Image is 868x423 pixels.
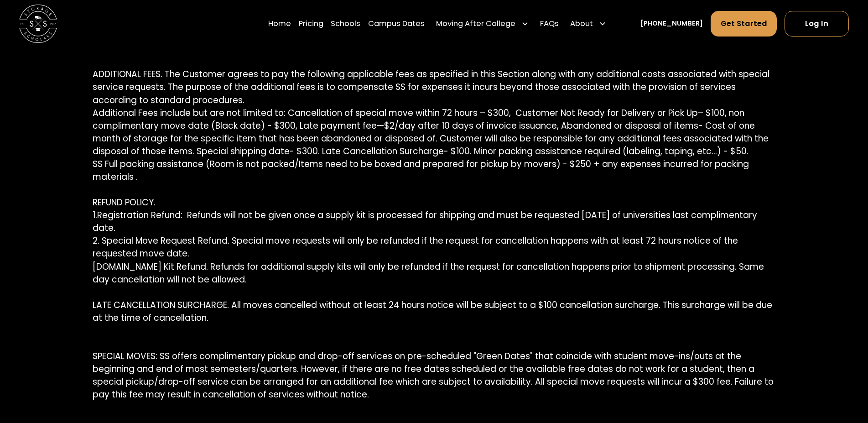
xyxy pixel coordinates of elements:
[711,11,777,37] a: Get Started
[432,10,533,37] div: Moving After College
[368,10,425,37] a: Campus Dates
[567,10,610,37] div: About
[19,5,57,42] img: Storage Scholars main logo
[540,10,559,37] a: FAQs
[570,18,593,30] div: About
[19,5,57,42] a: home
[331,10,360,37] a: Schools
[436,18,515,30] div: Moving After College
[785,11,849,37] a: Log In
[268,10,291,37] a: Home
[640,19,703,29] a: [PHONE_NUMBER]
[299,10,323,37] a: Pricing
